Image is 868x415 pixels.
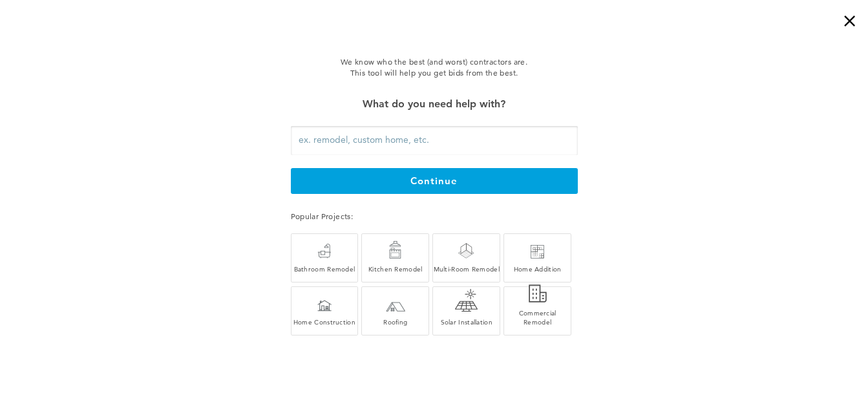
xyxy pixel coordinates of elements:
[504,308,571,326] div: Commercial Remodel
[504,264,571,273] div: Home Addition
[433,264,500,273] div: Multi-Room Remodel
[291,317,358,326] div: Home Construction
[362,264,429,273] div: Kitchen Remodel
[226,56,642,79] div: We know who the best (and worst) contractors are. This tool will help you get bids from the best.
[803,350,852,399] iframe: Drift Widget Chat Controller
[433,317,500,326] div: Solar Installation
[291,168,578,194] button: continue
[291,209,578,223] div: Popular Projects:
[291,95,578,113] div: What do you need help with?
[362,317,429,326] div: Roofing
[291,126,578,155] input: ex. remodel, custom home, etc.
[291,264,358,273] div: Bathroom Remodel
